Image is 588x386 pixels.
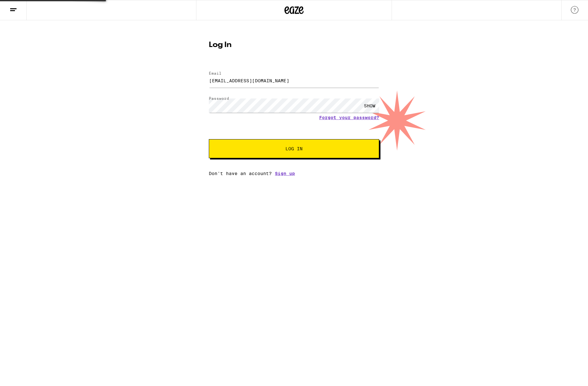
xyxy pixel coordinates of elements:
[209,71,222,75] label: Email
[209,171,379,176] div: Don't have an account?
[209,96,229,100] label: Password
[285,146,303,151] span: Log In
[209,139,379,158] button: Log In
[209,41,379,49] h1: Log In
[360,98,379,113] div: SHOW
[319,115,379,120] a: Forgot your password?
[275,171,295,176] a: Sign up
[4,4,46,10] span: Hi. Need any help?
[209,73,379,88] input: Email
